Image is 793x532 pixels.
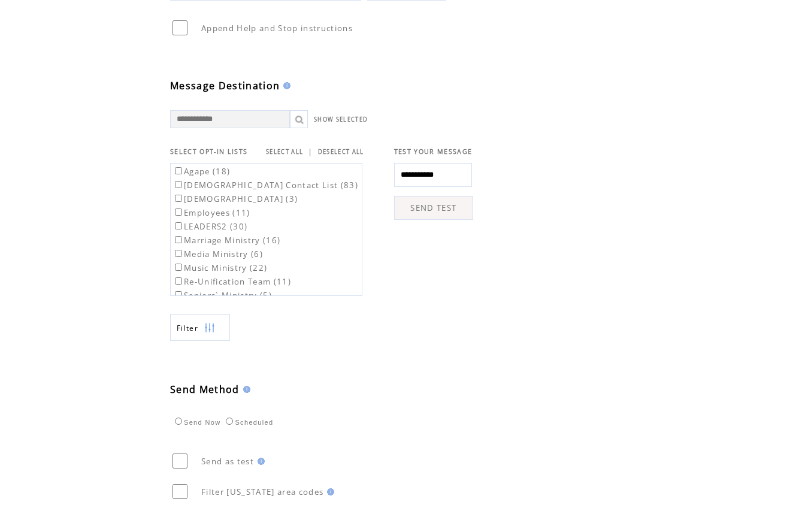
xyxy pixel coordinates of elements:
[394,196,473,220] a: SEND TEST
[177,323,198,333] span: Show filters
[308,146,313,157] span: |
[172,290,272,301] label: Seniors` Ministry (5)
[175,208,182,216] input: Employees (11)
[314,116,368,123] a: SHOW SELECTED
[266,148,303,156] a: SELECT ALL
[175,181,182,188] input: [DEMOGRAPHIC_DATA] Contact List (83)
[170,314,230,341] a: Filter
[223,419,273,426] label: Scheduled
[172,221,247,232] label: LEADERS2 (30)
[172,276,291,287] label: Re-Unification Team (11)
[175,195,182,202] input: [DEMOGRAPHIC_DATA] (3)
[201,486,323,497] span: Filter [US_STATE] area codes
[172,194,298,204] label: [DEMOGRAPHIC_DATA] (3)
[175,418,182,425] input: Send Now
[172,235,280,246] label: Marriage Ministry (16)
[175,250,182,257] input: Media Ministry (6)
[170,79,280,92] span: Message Destination
[394,147,473,156] span: TEST YOUR MESSAGE
[175,236,182,243] input: Marriage Ministry (16)
[172,166,230,177] label: Agape (18)
[175,291,182,298] input: Seniors` Ministry (5)
[175,264,182,271] input: Music Ministry (22)
[318,148,364,156] a: DESELECT ALL
[280,82,290,89] img: help.gif
[201,23,353,34] span: Append Help and Stop instructions
[175,277,182,285] input: Re-Unification Team (11)
[175,222,182,229] input: LEADERS2 (30)
[175,167,182,174] input: Agape (18)
[172,180,358,191] label: [DEMOGRAPHIC_DATA] Contact List (83)
[240,386,250,393] img: help.gif
[170,147,247,156] span: SELECT OPT-IN LISTS
[254,458,265,465] img: help.gif
[172,419,220,426] label: Send Now
[226,418,233,425] input: Scheduled
[172,207,250,218] label: Employees (11)
[170,383,240,396] span: Send Method
[172,262,267,273] label: Music Ministry (22)
[323,488,334,495] img: help.gif
[172,249,263,259] label: Media Ministry (6)
[204,315,215,341] img: filters.png
[201,456,254,467] span: Send as test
